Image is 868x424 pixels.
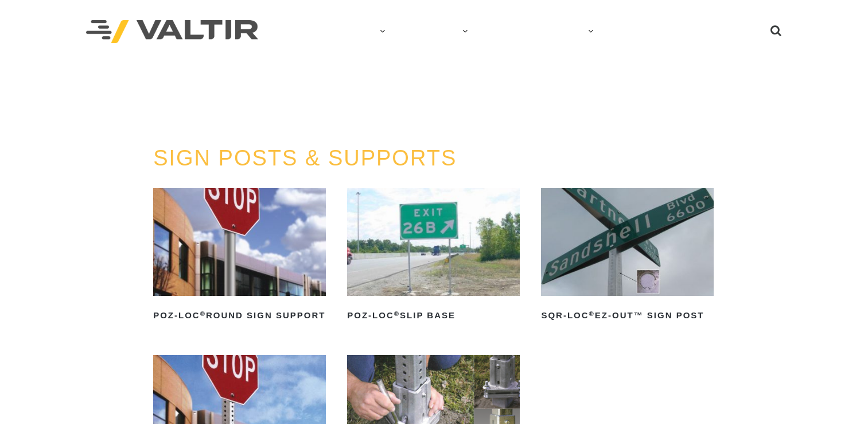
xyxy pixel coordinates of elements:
[589,310,595,317] sup: ®
[541,188,714,325] a: SQR-LOC®EZ-Out™ Sign Post
[396,20,480,43] a: PRODUCTS
[605,20,670,43] a: CONTACT
[528,20,605,43] a: CAREERS
[541,306,714,325] h2: SQR-LOC EZ-Out™ Sign Post
[394,310,400,317] sup: ®
[347,306,520,325] h2: POZ-LOC Slip Base
[153,146,457,170] a: SIGN POSTS & SUPPORTS
[153,188,326,325] a: POZ-LOC®Round Sign Support
[200,310,206,317] sup: ®
[86,20,258,44] img: Valtir
[347,188,520,325] a: POZ-LOC®Slip Base
[318,20,396,43] a: COMPANY
[153,306,326,325] h2: POZ-LOC Round Sign Support
[480,20,528,43] a: NEWS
